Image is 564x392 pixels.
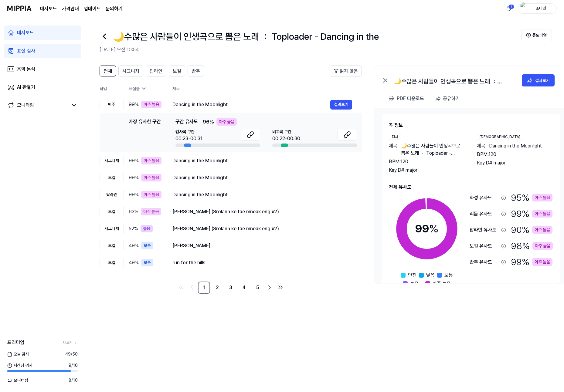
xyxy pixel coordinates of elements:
a: Go to previous page [187,282,197,292]
div: 보컬 [100,173,124,182]
button: 탑라인 [146,66,166,76]
a: 음악 분석 [4,62,81,76]
div: 모니터링 [17,102,34,109]
div: Dancing in the Moonlight [172,191,352,198]
a: AI 판별기 [4,80,81,95]
div: 보통 [141,259,153,266]
img: profile [520,2,527,15]
span: 반주 [192,68,200,75]
span: 검사곡 구간 [175,129,202,135]
a: 결과보기 [522,74,555,86]
a: Go to next page [265,282,274,292]
th: 제목 [172,81,362,96]
a: 표절 검사 [4,44,81,58]
div: Dancing in the Moonlight [172,174,352,181]
a: 대시보드 [40,5,57,12]
nav: pagination [100,282,362,294]
img: Help [526,33,531,38]
a: 3 [225,282,237,294]
div: 아주 높음 [532,226,552,234]
div: 아주 높음 [141,191,161,198]
div: 아주 높음 [532,210,552,218]
span: 시그니처 [122,68,139,75]
a: 1 [198,282,210,294]
div: run for the hills [172,259,352,266]
div: AI 판별기 [17,84,35,91]
div: BPM. 120 [477,151,553,158]
a: 대시보드 [4,25,81,40]
div: 탑라인 유사도 [470,226,499,234]
div: 00:22-00:30 [272,135,300,142]
div: 공유하기 [443,95,460,103]
span: 🌙수많은 사람들이 인생곡으로 뽑은 노래 ： Toploader - Dancing in the [401,142,465,157]
div: [PERSON_NAME] (Srolanh ke tae mneak eng x2) [172,225,352,232]
span: 아주 높음 [433,280,451,287]
div: 보컬 유사도 [470,242,499,250]
div: 보통 [141,242,153,249]
img: PDF Download [389,96,394,101]
span: 99 % [129,174,139,181]
div: 아주 높음 [141,101,161,108]
th: 타입 [100,81,124,96]
span: 49 % [129,259,139,266]
div: 00:23-00:31 [175,135,202,142]
div: 높음 [141,225,153,232]
span: 구간 유사도 [175,118,198,126]
div: 1 [508,4,514,9]
div: 표절률 [129,86,163,92]
div: 표절 검사 [17,47,35,55]
div: 90 % [511,223,552,237]
a: Go to first page [176,282,186,292]
div: 아주 높음 [141,157,161,164]
div: 98 % [511,239,553,253]
span: 낮음 [426,272,435,279]
a: 5 [251,282,263,294]
button: 시그니처 [118,66,143,76]
button: 결과보기 [330,100,352,110]
button: 튜토리얼 [521,29,552,41]
div: 가장 유사한 구간 [129,118,161,147]
div: 보컬 [100,207,124,216]
div: [PERSON_NAME] [172,242,352,249]
div: 결과보기 [535,77,550,84]
span: 49 % [129,242,139,249]
div: 99 % [511,255,552,269]
span: 99 % [129,157,139,164]
button: 읽지 않음 [330,66,362,76]
span: 전체 [104,68,112,75]
span: 모니터링 [7,377,28,384]
a: Go to last page [276,282,285,292]
span: 제목 . [477,142,487,150]
div: 95 % [511,191,552,204]
span: 시간당 검사 [7,362,32,369]
div: 대시보드 [17,29,34,36]
div: 반주 유사도 [470,259,499,266]
div: 화성 유사도 [470,194,499,201]
div: Key. D# major [477,159,553,167]
button: 가격안내 [62,5,79,12]
span: 보통 [444,272,453,279]
div: PDF 다운로드 [397,95,424,103]
button: profile조다민 [518,3,557,14]
span: 안전 [408,272,416,279]
div: Dancing in the Moonlight [172,101,330,108]
a: 모니터링 [7,102,68,109]
div: 음악 분석 [17,66,35,73]
a: 문의하기 [106,5,123,12]
div: 99 [415,221,439,237]
div: 보컬 [100,258,124,267]
span: 9 / 10 [69,362,78,369]
span: % [429,222,439,235]
a: 2 [211,282,223,294]
button: 전체 [100,66,116,76]
span: 비교곡 구간 [272,129,300,135]
div: 보컬 [100,241,124,250]
a: 업데이트 [84,5,101,12]
span: 탑라인 [150,68,162,75]
div: 리듬 유사도 [470,210,499,218]
div: Key. D# major [389,167,465,174]
h2: 곡 정보 [389,122,553,129]
span: 오늘 검사 [7,351,29,357]
button: 보컬 [169,66,185,76]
